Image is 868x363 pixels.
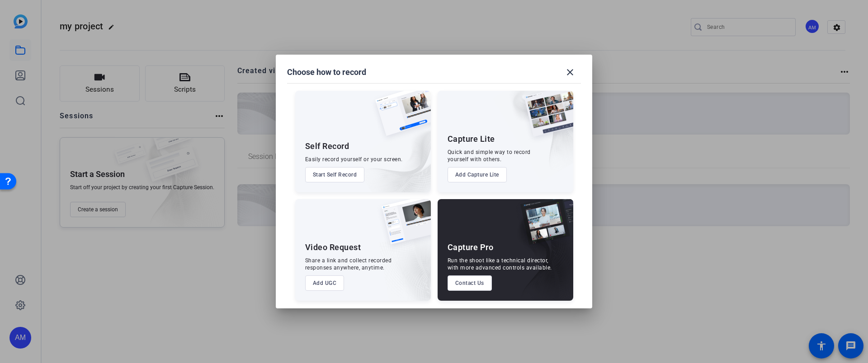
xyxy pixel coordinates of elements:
div: Capture Pro [448,242,494,253]
img: ugc-content.png [375,199,431,254]
button: Add Capture Lite [448,167,507,182]
img: embarkstudio-capture-pro.png [506,210,573,301]
img: capture-lite.png [517,91,573,146]
div: Run the shoot like a technical director, with more advanced controls available. [448,257,552,271]
h1: Choose how to record [287,67,366,78]
div: Quick and simple way to record yourself with others. [448,149,531,163]
img: capture-pro.png [514,199,573,254]
img: embarkstudio-capture-lite.png [492,91,573,181]
button: Contact Us [448,275,492,291]
img: self-record.png [368,91,431,145]
img: embarkstudio-ugc-content.png [378,227,431,301]
div: Share a link and collect recorded responses anywhere, anytime. [305,257,392,271]
img: embarkstudio-self-record.png [352,110,431,192]
div: Video Request [305,242,361,253]
button: Start Self Record [305,167,365,182]
button: Add UGC [305,275,344,291]
mat-icon: close [565,67,576,78]
div: Easily record yourself or your screen. [305,156,403,163]
div: Self Record [305,141,349,152]
div: Capture Lite [448,134,495,144]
